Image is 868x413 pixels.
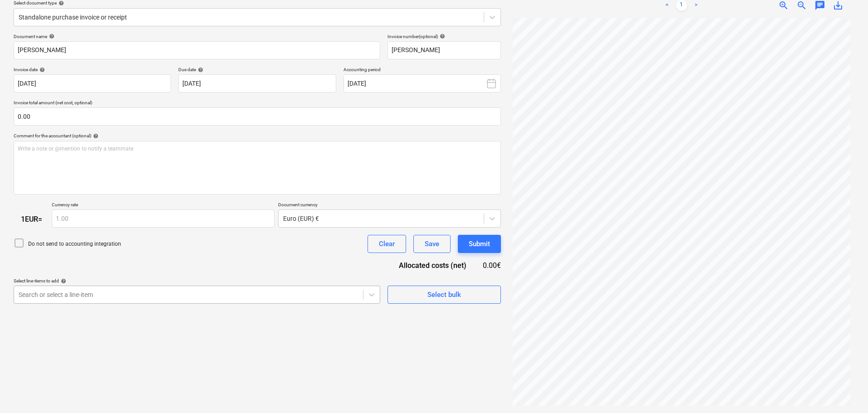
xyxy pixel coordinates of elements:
input: Due date not specified [178,74,336,92]
p: Do not send to accounting integration [28,240,121,248]
div: Invoice number (optional) [387,34,501,39]
span: help [38,67,45,73]
p: Document currency [278,202,501,209]
span: help [57,0,64,6]
input: Invoice number [387,41,501,59]
div: Select line-items to add [14,278,380,284]
button: [DATE] [343,74,501,92]
button: Submit [458,235,501,253]
p: Currency rate [52,202,275,209]
p: Accounting period [343,67,501,74]
button: Save [413,235,451,253]
div: Comment for the accountant (optional) [14,133,501,139]
div: Submit [469,238,490,250]
button: Clear [368,235,406,253]
div: Invoice date [14,67,171,73]
div: 1 EUR = [14,215,52,224]
span: help [196,67,203,73]
input: Document name [14,41,380,59]
span: help [91,133,98,139]
input: Invoice date not specified [14,74,171,92]
span: help [47,34,54,39]
div: 0.00€ [481,260,501,271]
p: Invoice total amount (net cost, optional) [14,100,501,107]
div: Due date [178,67,336,73]
div: Select bulk [427,289,461,301]
div: Clear [379,238,395,250]
div: Allocated costs (net) [383,260,481,271]
iframe: Chat Widget [823,369,868,413]
span: help [438,34,445,39]
div: Save [425,238,439,250]
span: help [59,278,66,284]
button: Select bulk [387,286,501,304]
div: Document name [14,34,380,39]
input: Invoice total amount (net cost, optional) [14,107,501,126]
